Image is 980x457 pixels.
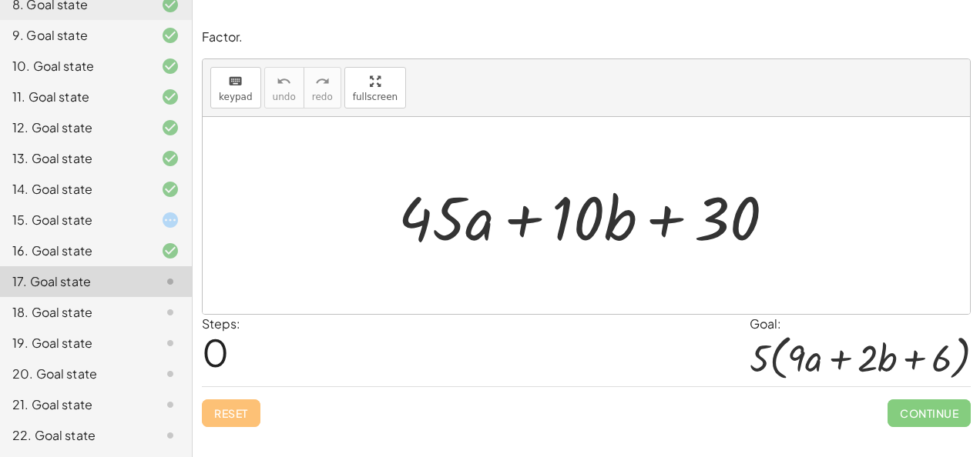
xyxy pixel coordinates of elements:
label: Steps: [202,315,240,332]
div: 12. Goal state [12,118,136,137]
div: 9. Goal state [12,26,136,45]
i: Task finished and correct. [161,180,180,198]
i: Task finished and correct. [161,118,180,137]
i: keyboard [228,72,243,91]
div: 18. Goal state [12,303,136,322]
i: Task not started. [161,334,180,352]
div: 22. Goal state [12,426,136,445]
div: 16. Goal state [12,242,136,260]
button: fullscreen [344,67,406,108]
div: 15. Goal state [12,211,136,229]
div: 19. Goal state [12,334,136,352]
span: fullscreen [353,92,398,102]
i: Task finished and correct. [161,57,180,75]
div: 20. Goal state [12,365,136,383]
button: redoredo [304,67,341,108]
p: Factor. [202,28,971,46]
span: keypad [219,92,253,102]
i: Task finished and correct. [161,88,180,106]
div: 21. Goal state [12,395,136,414]
button: undoundo [264,67,304,108]
i: Task not started. [161,303,180,322]
span: redo [312,92,333,102]
button: keyboardkeypad [210,67,261,108]
i: Task not started. [161,365,180,383]
div: 10. Goal state [12,57,136,75]
div: 17. Goal state [12,272,136,291]
i: undo [277,72,291,91]
i: Task not started. [161,426,180,445]
div: Goal: [750,315,971,333]
i: redo [315,72,330,91]
i: Task started. [161,211,180,229]
i: Task finished and correct. [161,149,180,168]
i: Task finished and correct. [161,26,180,45]
div: 13. Goal state [12,149,136,168]
div: 11. Goal state [12,88,136,106]
span: undo [273,92,296,102]
span: 0 [202,329,229,375]
i: Task finished and correct. [161,242,180,260]
i: Task not started. [161,395,180,414]
div: 14. Goal state [12,180,136,198]
i: Task not started. [161,272,180,291]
